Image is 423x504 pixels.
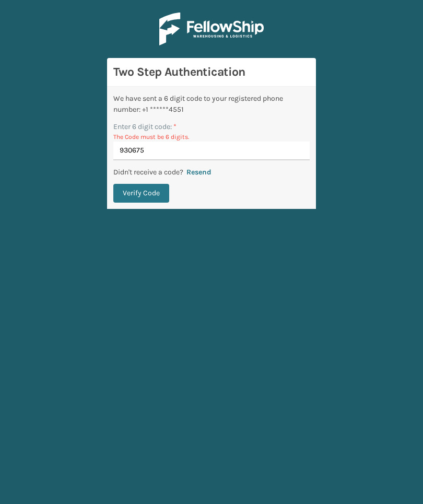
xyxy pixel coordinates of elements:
[159,13,264,45] img: Logo
[113,93,310,115] div: We have sent a 6 digit code to your registered phone number: +1 ******4551
[113,132,310,142] p: The Code must be 6 digits.
[113,121,177,132] label: Enter 6 digit code:
[113,167,183,178] p: Didn't receive a code?
[183,168,215,177] button: Resend
[113,64,310,80] h3: Two Step Authentication
[113,184,169,203] button: Verify Code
